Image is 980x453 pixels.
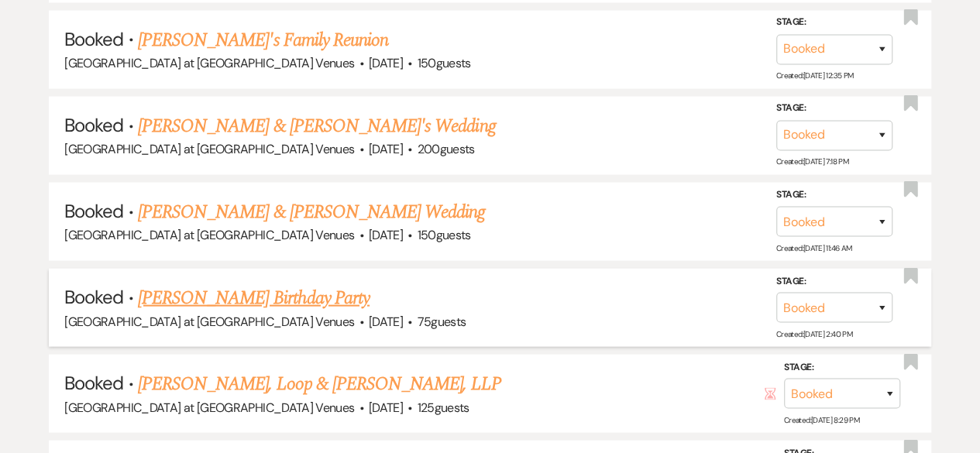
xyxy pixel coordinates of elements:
span: [GEOGRAPHIC_DATA] at [GEOGRAPHIC_DATA] Venues [64,227,354,243]
span: Created: [DATE] 2:40 PM [776,329,852,339]
a: [PERSON_NAME] & [PERSON_NAME] Wedding [138,198,485,226]
span: 200 guests [417,141,474,157]
span: Booked [64,27,123,51]
label: Stage: [776,101,892,118]
span: [GEOGRAPHIC_DATA] at [GEOGRAPHIC_DATA] Venues [64,314,354,330]
a: [PERSON_NAME] & [PERSON_NAME]'s Wedding [138,112,496,140]
span: [DATE] [369,141,403,157]
a: [PERSON_NAME]'s Family Reunion [138,26,388,54]
span: [GEOGRAPHIC_DATA] at [GEOGRAPHIC_DATA] Venues [64,400,354,416]
span: Created: [DATE] 11:46 AM [776,243,851,253]
span: Created: [DATE] 12:35 PM [776,71,853,81]
a: [PERSON_NAME] Birthday Party [138,284,370,312]
span: [DATE] [369,227,403,243]
span: [GEOGRAPHIC_DATA] at [GEOGRAPHIC_DATA] Venues [64,55,354,71]
span: Booked [64,199,123,223]
span: [GEOGRAPHIC_DATA] at [GEOGRAPHIC_DATA] Venues [64,141,354,157]
span: Booked [64,285,123,309]
label: Stage: [776,187,892,204]
span: [DATE] [369,400,403,416]
span: [DATE] [369,314,403,330]
span: 125 guests [417,400,469,416]
span: 150 guests [417,55,470,71]
label: Stage: [776,273,892,290]
a: [PERSON_NAME], Loop & [PERSON_NAME], LLP [138,370,501,398]
span: Booked [64,113,123,137]
span: 150 guests [417,227,470,243]
span: Booked [64,371,123,395]
span: Created: [DATE] 7:18 PM [776,157,848,167]
label: Stage: [776,15,892,32]
span: Created: [DATE] 8:29 PM [784,415,859,425]
label: Stage: [784,359,900,376]
span: 75 guests [417,314,466,330]
span: [DATE] [369,55,403,71]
